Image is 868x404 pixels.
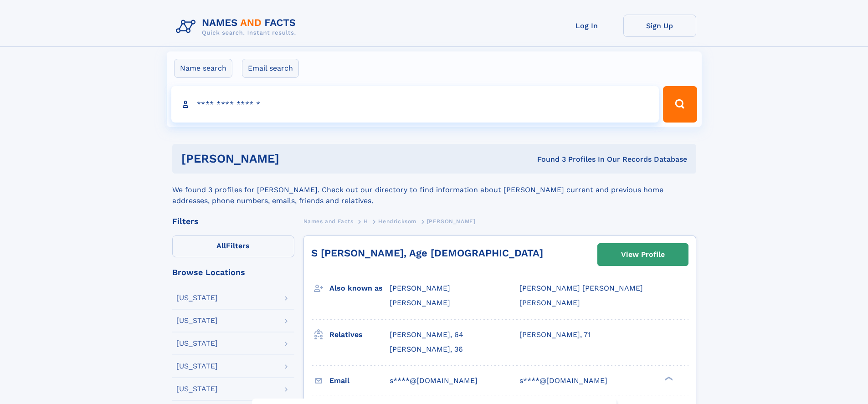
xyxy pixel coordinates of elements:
span: [PERSON_NAME] [PERSON_NAME] [519,284,643,292]
span: [PERSON_NAME] [390,298,450,307]
h1: [PERSON_NAME] [181,153,408,164]
a: H [364,215,368,227]
div: [US_STATE] [176,340,218,347]
span: H [364,218,368,225]
div: We found 3 profiles for [PERSON_NAME]. Check out our directory to find information about [PERSON_... [172,174,696,206]
a: Hendricksom [378,215,416,227]
span: [PERSON_NAME] [427,218,476,225]
a: S [PERSON_NAME], Age [DEMOGRAPHIC_DATA] [311,247,543,259]
a: Names and Facts [303,215,354,227]
a: View Profile [598,244,688,266]
h3: Relatives [329,327,390,343]
div: [US_STATE] [176,294,218,302]
div: [US_STATE] [176,317,218,324]
div: Found 3 Profiles In Our Records Database [408,154,687,164]
div: [US_STATE] [176,363,218,370]
span: All [216,241,226,250]
span: Hendricksom [378,218,416,225]
a: Sign Up [623,15,696,37]
h3: Also known as [329,281,390,296]
span: [PERSON_NAME] [390,284,450,292]
a: Log In [550,15,623,37]
a: [PERSON_NAME], 71 [519,330,591,340]
label: Email search [242,59,299,78]
span: [PERSON_NAME] [519,298,580,307]
a: [PERSON_NAME], 36 [390,344,463,354]
div: [US_STATE] [176,385,218,393]
button: Search Button [663,86,697,123]
h3: Email [329,373,390,389]
div: Filters [172,217,294,225]
input: search input [171,86,659,123]
div: Browse Locations [172,268,294,276]
label: Name search [174,59,232,78]
div: View Profile [621,244,665,265]
div: ❯ [663,375,673,381]
a: [PERSON_NAME], 64 [390,330,463,340]
label: Filters [172,235,294,257]
img: Logo Names and Facts [172,15,303,39]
